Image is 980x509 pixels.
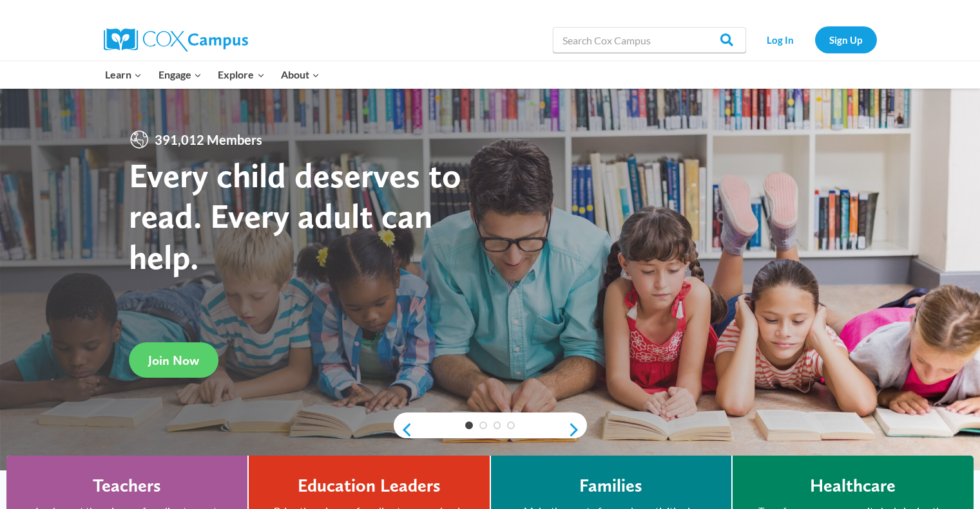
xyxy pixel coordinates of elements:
[149,129,267,150] span: 391,012 Members
[129,154,461,277] strong: Every child deserves to read. Every adult can help.
[93,475,161,497] h4: Teachers
[465,421,473,429] a: 1
[218,66,264,83] span: Explore
[810,475,896,497] h4: Healthcare
[394,417,587,443] div: content slider buttons
[148,353,199,368] span: Join Now
[298,475,441,497] h4: Education Leaders
[753,26,877,53] nav: Secondary Navigation
[579,475,642,497] h4: Families
[159,66,202,83] span: Engage
[753,26,809,53] a: Log In
[97,61,328,88] nav: Primary Navigation
[104,28,248,51] img: Cox Campus
[479,421,487,429] a: 2
[568,422,587,438] a: next
[553,27,746,53] input: Search Cox Campus
[507,421,515,429] a: 4
[815,26,877,53] a: Sign Up
[281,66,320,83] span: About
[494,421,501,429] a: 3
[394,422,413,438] a: previous
[129,342,218,378] a: Join Now
[105,66,142,83] span: Learn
